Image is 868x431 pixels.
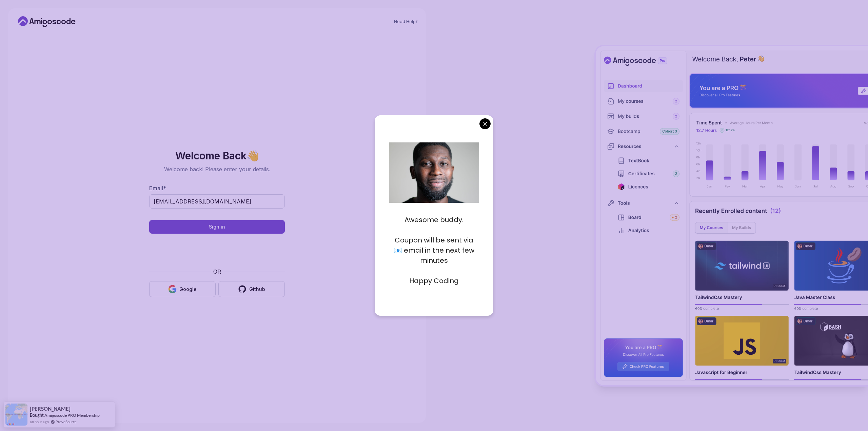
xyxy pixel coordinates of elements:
a: Home link [16,16,77,27]
div: Sign in [209,223,225,230]
div: Github [249,286,265,293]
span: 👋 [246,150,259,162]
input: Enter your email [149,194,285,209]
img: Amigoscode Dashboard [596,46,868,385]
span: an hour ago [30,419,49,425]
img: provesource social proof notification image [5,404,27,426]
button: Github [218,281,285,297]
p: OR [213,268,221,276]
span: [PERSON_NAME] [30,406,71,412]
div: Google [179,286,197,293]
button: Sign in [149,220,285,234]
iframe: Widget contenant une case à cocher pour le défi de sécurité hCaptcha [166,238,268,263]
a: ProveSource [56,419,77,425]
label: Email * [149,185,166,192]
span: Bought [30,412,44,418]
a: Amigoscode PRO Membership [44,413,100,418]
button: Google [149,281,216,297]
h2: Welcome Back [149,150,285,161]
a: Need Help? [394,19,418,24]
p: Welcome back! Please enter your details. [149,165,285,173]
